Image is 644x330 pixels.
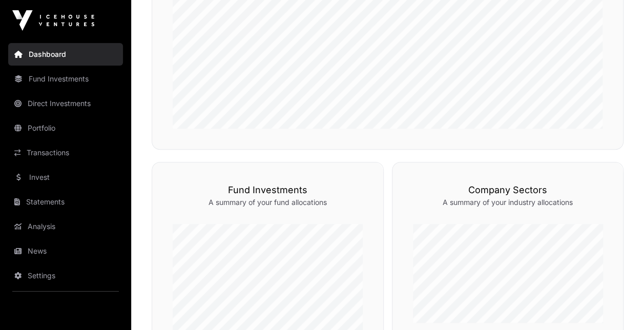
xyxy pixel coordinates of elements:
a: Dashboard [8,43,123,66]
a: News [8,240,123,262]
img: Icehouse Ventures Logo [12,10,94,31]
a: Transactions [8,141,123,164]
a: Analysis [8,215,123,238]
p: A summary of your industry allocations [413,197,603,208]
h3: Fund Investments [173,183,363,197]
a: Statements [8,191,123,213]
h3: Company Sectors [413,183,603,197]
iframe: Chat Widget [593,281,644,330]
a: Direct Investments [8,92,123,115]
a: Settings [8,264,123,287]
a: Fund Investments [8,68,123,90]
a: Portfolio [8,117,123,139]
p: A summary of your fund allocations [173,197,363,208]
a: Invest [8,166,123,189]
